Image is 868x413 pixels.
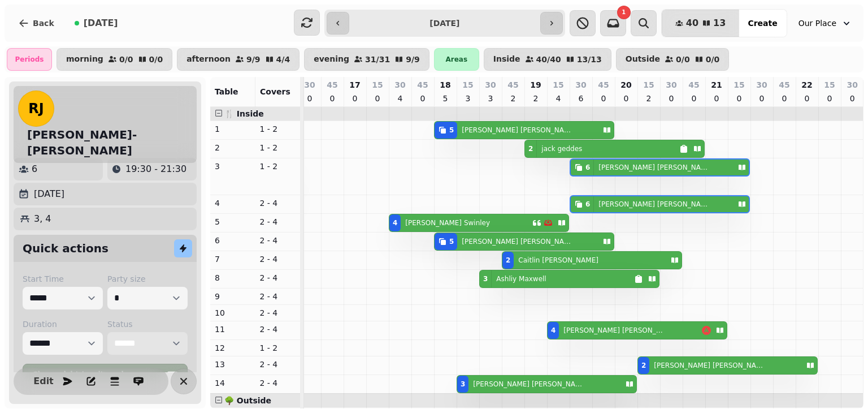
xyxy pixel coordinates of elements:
p: 2 - 4 [260,324,296,335]
p: 2 - 4 [260,253,296,265]
p: 19 [530,79,541,91]
p: 0 / 0 [119,55,133,63]
p: Ashliy Maxwell [496,274,546,283]
label: Status [107,319,188,330]
p: 2 - 4 [260,307,296,319]
h2: Quick actions [23,240,108,256]
div: Areas [434,48,479,71]
p: 1 - 2 [260,342,296,354]
p: 20 [620,79,631,91]
p: 18 [440,79,450,91]
button: Outside0/00/0 [616,48,729,71]
span: 1 [622,10,626,15]
p: 10 [215,307,251,319]
p: 14 [215,377,251,389]
p: 2 [644,93,653,104]
p: 2 - 4 [260,291,296,302]
p: 2 - 4 [260,359,296,370]
p: 0 [667,93,676,104]
p: 0 [373,93,382,104]
p: 17 [349,79,360,91]
div: 2 [506,256,510,265]
p: 3 [463,93,472,104]
p: 40 / 40 [536,55,561,63]
p: 9 [215,291,251,302]
span: Back [33,19,54,27]
div: 6 [585,163,590,172]
button: evening31/319/9 [304,48,429,71]
p: 0 / 0 [706,55,720,63]
label: Start Time [23,273,103,285]
button: afternoon9/94/4 [177,48,300,71]
p: 6 [32,162,37,176]
p: 31 / 31 [365,55,390,63]
p: 45 [598,79,609,91]
p: 30 [304,79,315,91]
span: Edit [37,377,50,386]
p: [PERSON_NAME] [PERSON_NAME] [462,237,571,246]
p: 0 [848,93,857,104]
p: Caitlin [PERSON_NAME] [518,256,598,265]
p: 30 [485,79,496,91]
p: 15 [462,79,473,91]
p: 0 [305,93,314,104]
span: RJ [28,102,44,115]
p: [PERSON_NAME] [PERSON_NAME] [598,163,708,172]
p: 6 [215,235,251,246]
div: 5 [449,126,454,135]
p: 13 [215,359,251,370]
p: 9 / 9 [246,55,261,63]
p: [PERSON_NAME] [PERSON_NAME] [598,200,708,209]
p: [PERSON_NAME] [PERSON_NAME] [563,326,667,335]
span: 13 [713,19,726,28]
p: [PERSON_NAME] Swinley [405,218,490,227]
span: 🌳 Outside [224,396,271,405]
p: 0 [599,93,608,104]
span: Table [215,87,238,96]
p: 2 - 4 [260,235,296,246]
p: 0 [825,93,834,104]
p: 30 [666,79,676,91]
span: [DATE] [84,19,118,28]
span: Create [748,19,777,27]
p: 4 / 4 [276,55,290,63]
p: 12 [215,342,251,354]
p: 1 - 2 [260,161,296,172]
p: 15 [643,79,654,91]
p: morning [66,55,103,64]
div: 2 [528,144,533,153]
button: Create [739,10,786,37]
button: Edit [32,370,55,393]
div: 5 [449,237,454,246]
p: 15 [734,79,744,91]
p: 30 [394,79,405,91]
button: 4013 [662,10,740,37]
div: 3 [461,380,465,389]
p: 0 / 0 [149,55,163,63]
p: 0 [735,93,744,104]
p: Inside [493,55,520,64]
span: 🍴 Inside [224,109,264,118]
p: 21 [711,79,722,91]
p: 0 [418,93,427,104]
div: 4 [393,218,397,227]
p: 8 [215,272,251,283]
p: afternoon [186,55,231,64]
p: 0 [622,93,631,104]
p: 0 [689,93,698,104]
p: 4 [554,93,563,104]
span: Our Place [798,18,836,29]
button: Charge debit/credit card [23,364,188,386]
button: Our Place [792,13,859,33]
p: [PERSON_NAME] [PERSON_NAME] [473,380,583,389]
label: Duration [23,319,103,330]
div: Periods [7,48,52,71]
div: 3 [483,274,488,283]
label: Party size [107,273,188,285]
div: 4 [551,326,555,335]
p: 6 [576,93,585,104]
p: 45 [688,79,699,91]
span: 40 [686,19,698,28]
p: 15 [553,79,563,91]
p: 9 / 9 [406,55,420,63]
